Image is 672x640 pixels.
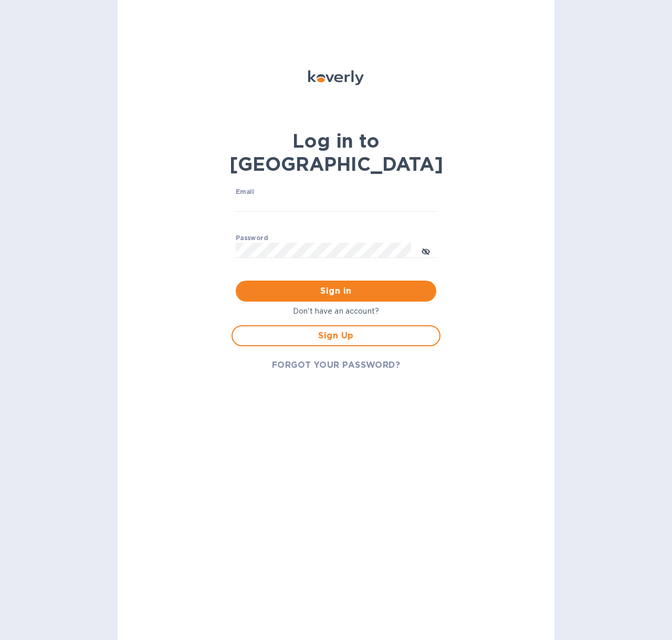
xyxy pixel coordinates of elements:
[415,240,436,261] button: toggle password visibility
[232,325,440,346] button: Sign Up
[232,306,440,317] p: Don't have an account?
[264,355,409,376] button: FORGOT YOUR PASSWORD?
[236,189,254,195] label: Email
[308,70,364,85] img: Koverly
[236,281,436,302] button: Sign in
[236,235,268,241] label: Password
[229,129,443,176] b: Log in to [GEOGRAPHIC_DATA]
[244,285,428,297] span: Sign in
[241,329,431,342] span: Sign Up
[272,359,401,371] span: FORGOT YOUR PASSWORD?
